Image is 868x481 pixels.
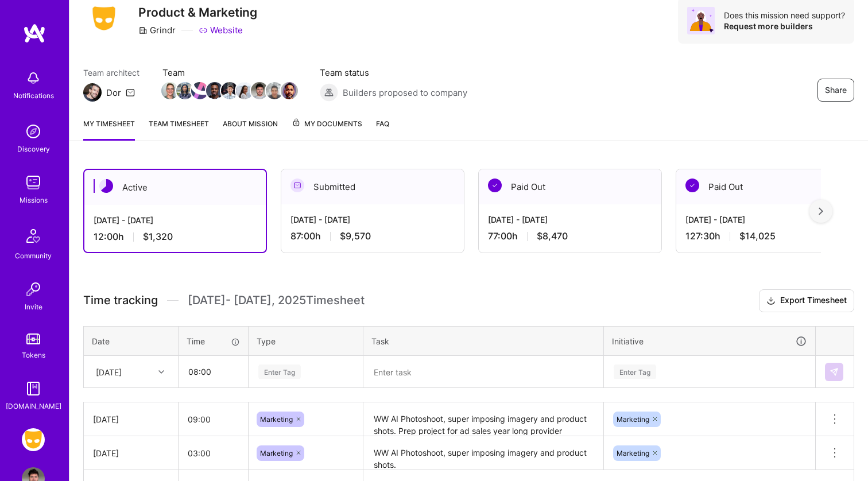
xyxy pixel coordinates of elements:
img: Paid Out [488,179,502,192]
textarea: WW AI Photoshoot, super imposing imagery and product shots. Prep project for ad sales year long p... [365,404,602,435]
span: Share [825,84,847,96]
input: HH:MM [179,356,247,387]
div: Initiative [612,335,807,348]
img: Team Member Avatar [236,82,253,99]
a: FAQ [376,118,389,141]
img: Team Member Avatar [221,82,238,99]
a: Team Member Avatar [267,81,282,100]
th: Date [84,326,179,356]
button: Share [817,79,854,102]
a: Team Member Avatar [237,81,252,100]
textarea: WW AI Photoshoot, super imposing imagery and product shots. [365,437,602,469]
img: tokens [26,333,40,344]
img: right [819,207,823,215]
span: Team [162,67,297,79]
span: Team architect [83,67,139,79]
span: My Documents [292,118,362,130]
div: [DATE] [96,366,122,378]
img: Community [20,222,47,250]
img: Team Member Avatar [266,82,283,99]
div: [DATE] - [DATE] [94,214,257,226]
img: Avatar [687,7,715,34]
a: My Documents [292,118,362,141]
img: discovery [22,120,45,143]
img: Team Member Avatar [206,82,223,99]
a: Team Member Avatar [252,81,267,100]
input: HH:MM [179,404,248,435]
span: $1,320 [143,231,173,243]
div: Submitted [281,169,464,204]
a: Team Member Avatar [222,81,237,100]
div: [DATE] - [DATE] [685,214,850,226]
div: Does this mission need support? [724,10,845,21]
img: Team Member Avatar [176,82,193,99]
span: $14,025 [739,230,776,242]
img: logo [23,23,46,44]
a: Website [199,24,243,36]
div: Notifications [13,90,54,102]
img: teamwork [22,171,45,194]
button: Export Timesheet [759,289,854,312]
div: Missions [20,194,48,206]
span: Marketing [260,415,293,424]
img: Company Logo [83,3,125,34]
img: Team Architect [83,83,102,102]
a: Team Member Avatar [192,81,207,100]
input: HH:MM [179,438,248,468]
div: 127:30 h [685,230,850,242]
span: [DATE] - [DATE] , 2025 Timesheet [188,293,365,308]
div: 87:00 h [290,230,455,242]
img: Team Member Avatar [281,82,298,99]
a: Team timesheet [149,118,209,141]
div: 12:00 h [94,231,257,243]
i: icon CompanyGray [138,26,148,35]
a: Grindr: Product & Marketing [19,428,48,451]
div: Paid Out [676,169,859,204]
img: Active [99,179,113,193]
img: guide book [22,377,45,400]
div: Community [15,250,52,262]
div: 77:00 h [488,230,652,242]
span: Team status [320,67,467,79]
img: Submitted [290,179,304,192]
th: Task [363,326,604,356]
div: Time [187,335,240,347]
img: Grindr: Product & Marketing [22,428,45,451]
img: Team Member Avatar [161,82,179,99]
img: Submit [830,367,839,377]
i: icon Download [766,295,776,307]
div: Active [84,170,266,205]
img: Team Member Avatar [191,82,208,99]
a: Team Member Avatar [207,81,222,100]
div: Enter Tag [614,363,656,381]
span: $9,570 [340,230,371,242]
div: Dor [106,87,121,99]
img: Invite [22,278,45,301]
div: Grindr [138,24,176,36]
i: icon Mail [126,88,135,97]
div: [DATE] - [DATE] [290,214,455,226]
span: Marketing [617,415,649,424]
h3: Product & Marketing [138,5,257,20]
span: Marketing [617,449,649,457]
img: bell [22,67,45,90]
a: Team Member Avatar [162,81,177,100]
span: Marketing [260,449,293,457]
th: Type [249,326,363,356]
a: Team Member Avatar [177,81,192,100]
div: [DATE] [93,413,169,425]
div: Enter Tag [258,363,301,381]
div: [DATE] [93,447,169,459]
div: Invite [25,301,42,313]
a: About Mission [223,118,278,141]
a: Team Member Avatar [282,81,297,100]
span: Time tracking [83,293,158,308]
span: $8,470 [537,230,568,242]
div: Discovery [17,143,50,155]
div: Paid Out [479,169,661,204]
a: My timesheet [83,118,135,141]
div: Tokens [22,349,45,361]
img: Paid Out [685,179,699,192]
div: Request more builders [724,21,845,32]
i: icon Chevron [158,369,164,375]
